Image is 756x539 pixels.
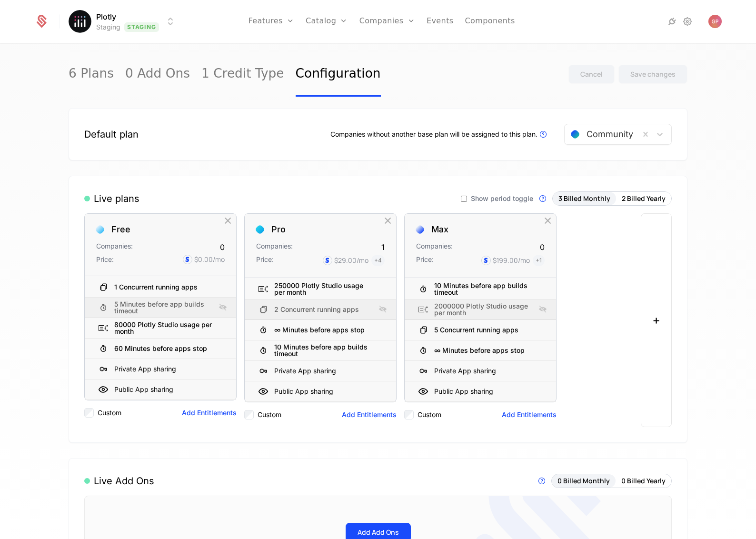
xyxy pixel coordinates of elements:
[434,282,533,296] div: 10 Minutes before app builds timeout
[96,255,114,264] div: Price:
[330,129,549,140] div: Companies without another base plan will be assigned to this plan.
[71,11,176,32] button: Select environment
[84,128,139,141] div: Default plan
[537,283,548,295] div: Hide Entitlement
[377,283,388,295] div: Hide Entitlement
[580,70,603,79] div: Cancel
[217,301,229,314] div: Show Entitlement
[537,385,548,398] div: Hide Entitlement
[111,225,130,234] div: Free
[84,213,237,427] div: FreeCompanies:0Price:$0.00/mo1 Concurrent running apps5 Minutes before app builds timeout80000 Pl...
[96,22,120,32] div: Staging
[201,52,284,97] a: 1 Credit Type
[274,327,365,333] div: ∞ Minutes before apps stop
[502,410,557,419] button: Add Entitlements
[434,387,493,396] div: Public App sharing
[416,241,453,253] div: Companies:
[85,318,236,339] div: 80000 Plotly Studio usage per month
[245,299,396,320] div: 2 Concurrent running apps
[616,192,671,205] button: 2 Billed Yearly
[96,11,116,22] span: Plotly
[84,192,139,205] div: Live plans
[258,410,281,419] label: Custom
[434,366,496,376] div: Private App sharing
[245,320,396,340] div: ∞ Minutes before apps stop
[405,279,556,299] div: 10 Minutes before app builds timeout
[217,363,229,375] div: Hide Entitlement
[334,256,368,265] div: $29.00 /mo
[377,385,388,398] div: Hide Entitlement
[217,281,229,293] div: Hide Entitlement
[682,16,693,27] a: Settings
[220,241,225,253] div: 0
[274,344,373,357] div: 10 Minutes before app builds timeout
[371,255,385,266] span: + 4
[274,366,336,376] div: Private App sharing
[85,339,236,359] div: 60 Minutes before apps stop
[98,408,121,418] label: Custom
[114,301,213,314] div: 5 Minutes before app builds timeout
[537,344,548,357] div: Hide Entitlement
[434,303,533,316] div: 2000000 Plotly Studio usage per month
[630,70,676,79] div: Save changes
[96,241,133,253] div: Companies:
[124,22,159,32] span: Staging
[537,324,548,336] div: Hide Entitlement
[666,16,678,27] a: Integrations
[405,361,556,381] div: Private App sharing
[256,241,293,253] div: Companies:
[85,277,236,298] div: 1 Concurrent running apps
[182,408,237,418] button: Add Entitlements
[114,284,198,290] div: 1 Concurrent running apps
[616,474,671,488] button: 0 Billed Yearly
[114,345,207,352] div: 60 Minutes before apps stop
[404,213,557,427] div: MaxCompanies:0Price:$199.00/mo+110 Minutes before app builds timeout2000000 Plotly Studio usage p...
[244,213,397,427] div: ProCompanies:1Price:$29.00/mo+4250000 Plotly Studio usage per month2 Concurrent running apps∞ Min...
[274,282,373,296] div: 250000 Plotly Studio usage per month
[405,299,556,320] div: 2000000 Plotly Studio usage per month
[552,474,616,488] button: 0 Billed Monthly
[431,225,448,234] div: Max
[471,195,533,202] span: Show period toggle
[708,15,722,28] img: Gregory Paciga
[533,255,545,266] span: + 1
[434,347,525,354] div: ∞ Minutes before apps stop
[377,324,388,336] div: Hide Entitlement
[342,410,397,419] button: Add Entitlements
[217,322,229,334] div: Hide Entitlement
[618,65,687,84] button: Save changes
[274,387,333,396] div: Public App sharing
[708,15,722,28] button: Open user button
[540,241,545,253] div: 0
[84,474,154,488] div: Live Add Ons
[256,255,274,266] div: Price:
[418,410,441,419] label: Custom
[537,303,548,316] div: Show Entitlement
[274,306,359,313] div: 2 Concurrent running apps
[245,381,396,402] div: Public App sharing
[125,52,190,97] a: 0 Add Ons
[69,52,114,97] a: 6 Plans
[377,344,388,357] div: Hide Entitlement
[85,359,236,379] div: Private App sharing
[377,365,388,377] div: Hide Entitlement
[493,256,530,265] div: $199.00 /mo
[568,65,615,84] button: Cancel
[381,241,385,253] div: 1
[405,320,556,340] div: 5 Concurrent running apps
[641,213,672,427] button: +
[434,327,518,333] div: 5 Concurrent running apps
[271,225,286,234] div: Pro
[114,385,173,394] div: Public App sharing
[85,379,236,400] div: Public App sharing
[245,340,396,361] div: 10 Minutes before app builds timeout
[377,303,388,316] div: Show Entitlement
[416,255,434,266] div: Price:
[553,192,616,205] button: 3 Billed Monthly
[405,381,556,402] div: Public App sharing
[405,340,556,361] div: ∞ Minutes before apps stop
[245,361,396,381] div: Private App sharing
[245,279,396,299] div: 250000 Plotly Studio usage per month
[85,298,236,318] div: 5 Minutes before app builds timeout
[114,364,176,374] div: Private App sharing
